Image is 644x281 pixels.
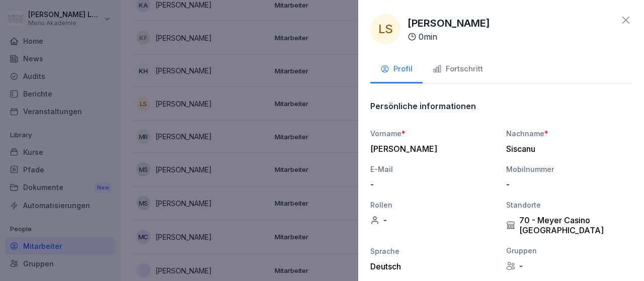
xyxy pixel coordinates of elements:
div: Gruppen [506,245,632,256]
p: Persönliche informationen [370,101,476,111]
div: Sprache [370,246,496,256]
div: Deutsch [370,261,496,271]
div: [PERSON_NAME] [370,144,491,154]
div: - [506,179,627,190]
div: Mobilnummer [506,164,632,174]
div: Fortschritt [433,63,483,75]
div: Profil [380,63,413,75]
div: - [370,179,491,190]
div: Rollen [370,200,496,210]
div: - [370,215,496,225]
p: 0 min [419,31,437,43]
div: Standorte [506,200,632,210]
button: Profil [370,56,423,83]
div: - [506,261,632,271]
div: Siscanu [506,144,627,154]
div: LS [370,14,400,44]
div: 70 - Meyer Casino [GEOGRAPHIC_DATA] [506,215,632,235]
div: E-Mail [370,164,496,174]
div: Vorname [370,128,496,139]
div: Nachname [506,128,632,139]
button: Fortschritt [423,56,493,83]
p: [PERSON_NAME] [408,16,490,31]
